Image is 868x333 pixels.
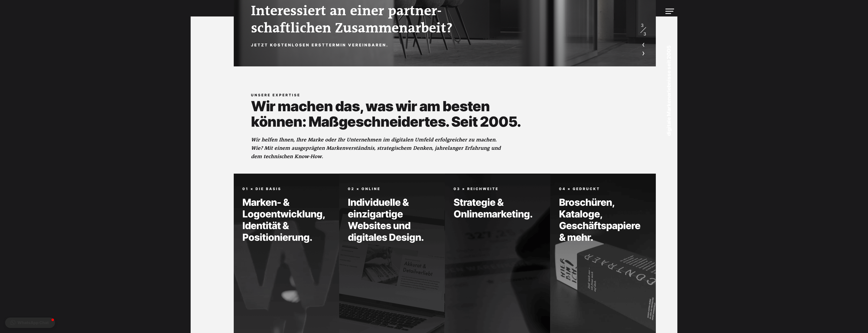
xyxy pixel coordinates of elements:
h5: 04 × Gedruckt [559,186,647,192]
h4: Marken- & Logoentwicklung, Identität & Positionierung. [242,197,331,243]
h4: Strategie & Onlinemarketing. [454,197,542,220]
p: Wir helfen Ihnen, Ihre Marke oder Ihr Unternehmen im digitalen Umfeld erfolgreicher zu machen. Wi... [251,136,501,161]
a: Jetzt kostenlosen Ersttermin vereinbaren. [251,41,389,49]
button: WhatsApp Chat [5,318,55,328]
h2: Wir machen das, was wir am besten können: Maßgeschneidertes. Seit 2005. [251,99,529,129]
h5: 03 × Reichweite [454,186,542,192]
h4: Individuelle & einzigartige Websites und digitales Design. [348,197,436,243]
p: digitale Markenerlebnisse seit 2005 [656,29,682,153]
span: / [639,28,648,32]
h2: Interessiert an einer partner- schaftlichen Zusammenarbeit? [251,3,547,37]
span: 3 [641,23,646,28]
h5: unsere expertise [251,92,529,99]
h4: Broschüren, Kataloge, Geschäftspapiere & mehr. [559,197,647,243]
h5: 02 × Online [348,186,436,192]
span: 3 [641,32,646,36]
h5: 01 × die Basis [242,186,331,192]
